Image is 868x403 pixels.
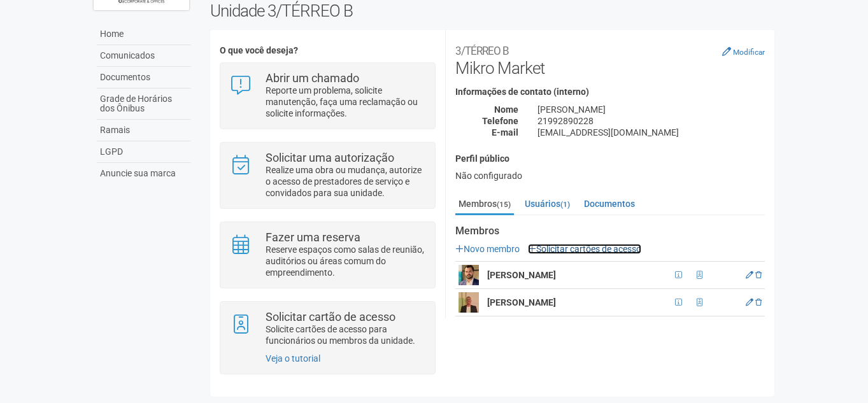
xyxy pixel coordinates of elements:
a: Fazer uma reserva Reserve espaços como salas de reunião, auditórios ou áreas comum do empreendime... [230,232,425,278]
strong: E-mail [492,127,518,138]
h4: Informações de contato (interno) [455,87,765,97]
p: Reserve espaços como salas de reunião, auditórios ou áreas comum do empreendimento. [266,244,425,278]
a: Grade de Horários dos Ônibus [97,88,191,120]
a: Home [97,24,191,45]
h2: Mikro Market [455,39,765,78]
div: Não configurado [455,170,765,181]
strong: Fazer uma reserva [266,230,360,244]
img: user.png [459,265,479,285]
a: Documentos [581,194,638,213]
a: Editar membro [746,271,753,279]
a: Anuncie sua marca [97,163,191,184]
strong: Solicitar uma autorização [266,151,394,164]
p: Realize uma obra ou mudança, autorize o acesso de prestadores de serviço e convidados para sua un... [266,164,425,199]
a: Ramais [97,120,191,141]
div: [PERSON_NAME] [528,104,774,115]
a: Excluir membro [755,298,762,307]
a: Veja o tutorial [266,353,320,364]
strong: Solicitar cartão de acesso [266,310,395,323]
strong: [PERSON_NAME] [487,270,556,280]
strong: Membros [455,225,765,237]
a: Documentos [97,67,191,88]
div: 21992890228 [528,115,774,127]
a: Excluir membro [755,271,762,279]
a: Modificar [722,46,765,57]
p: Solicite cartões de acesso para funcionários ou membros da unidade. [266,323,425,346]
a: Solicitar cartões de acesso [528,244,641,254]
a: Abrir um chamado Reporte um problema, solicite manutenção, faça uma reclamação ou solicite inform... [230,73,425,119]
a: Membros(15) [455,194,514,215]
a: LGPD [97,141,191,163]
small: (1) [560,200,570,209]
small: (15) [497,200,511,209]
small: 3/TÉRREO B [455,45,509,57]
small: Modificar [733,48,765,57]
strong: Abrir um chamado [266,71,359,85]
h4: O que você deseja? [220,46,436,55]
a: Solicitar uma autorização Realize uma obra ou mudança, autorize o acesso de prestadores de serviç... [230,152,425,199]
a: Editar membro [746,298,753,307]
h2: Unidade 3/TÉRREO B [210,1,775,20]
a: Comunicados [97,45,191,67]
div: [EMAIL_ADDRESS][DOMAIN_NAME] [528,127,774,138]
strong: Telefone [482,116,518,126]
a: Usuários(1) [522,194,573,213]
strong: [PERSON_NAME] [487,297,556,308]
a: Novo membro [455,244,520,254]
h4: Perfil público [455,154,765,164]
p: Reporte um problema, solicite manutenção, faça uma reclamação ou solicite informações. [266,85,425,119]
strong: Nome [494,104,518,115]
a: Solicitar cartão de acesso Solicite cartões de acesso para funcionários ou membros da unidade. [230,311,425,346]
img: user.png [459,292,479,313]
